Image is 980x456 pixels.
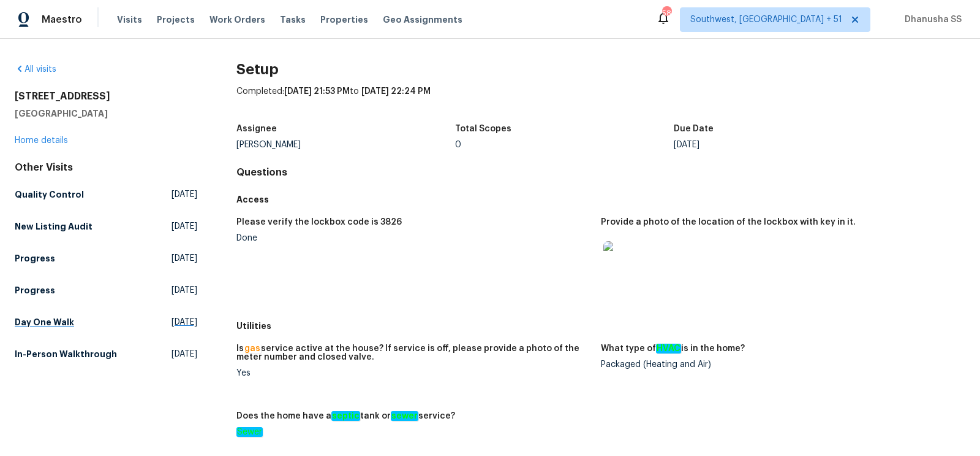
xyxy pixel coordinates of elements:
h5: Progress [15,284,55,296]
h5: [GEOGRAPHIC_DATA] [15,107,197,120]
div: [DATE] [674,141,892,149]
span: Projects [157,14,195,26]
span: [DATE] [171,316,197,328]
a: Progress[DATE] [15,247,197,269]
a: Quality Control[DATE] [15,184,197,206]
em: sewer [391,411,418,421]
div: [PERSON_NAME] [236,141,455,149]
span: [DATE] [171,220,197,233]
span: [DATE] 22:24 PM [361,87,431,96]
div: Packaged (Heating and Air) [601,360,956,369]
h5: What type of is in the home? [601,344,745,353]
h5: Access [236,193,965,206]
h5: Utilities [236,320,965,332]
em: septic [331,411,360,421]
em: Sewer [236,427,263,437]
div: Other Visits [15,161,197,174]
h5: New Listing Audit [15,220,92,233]
h5: Assignee [236,125,277,133]
h5: Does the home have a tank or service? [236,412,455,420]
em: HVAC [656,344,681,354]
h5: Progress [15,252,55,265]
div: 0 [455,141,674,149]
div: Completed: to [236,85,965,117]
h5: Provide a photo of the location of the lockbox with key in it. [601,218,856,226]
span: [DATE] [171,188,197,201]
h5: Quality Control [15,188,84,201]
div: 581 [662,7,671,20]
h5: Day One Walk [15,316,74,328]
span: [DATE] [171,348,197,360]
span: Visits [117,14,142,26]
span: Properties [320,14,368,26]
span: [DATE] 21:53 PM [284,87,350,96]
h2: [STREET_ADDRESS] [15,90,197,102]
span: Geo Assignments [383,14,462,26]
a: Progress[DATE] [15,279,197,301]
h4: Questions [236,166,965,179]
h5: Due Date [674,125,714,133]
h5: Please verify the lockbox code is 3826 [236,218,402,226]
h5: Is service active at the house? If service is off, please provide a photo of the meter number and... [236,344,591,361]
a: All visits [15,65,56,74]
h5: Total Scopes [455,125,511,133]
h5: In-Person Walkthrough [15,348,117,360]
span: Dhanusha SS [900,14,962,26]
span: [DATE] [171,252,197,265]
span: [DATE] [171,284,197,296]
a: Day One Walk[DATE] [15,311,197,333]
h2: Setup [236,63,965,75]
span: Tasks [280,15,306,24]
span: Work Orders [209,14,265,26]
a: In-Person Walkthrough[DATE] [15,343,197,365]
em: gas [244,344,261,354]
div: Yes [236,369,591,377]
a: Home details [15,136,68,145]
span: Southwest, [GEOGRAPHIC_DATA] + 51 [690,14,842,26]
span: Maestro [42,14,82,26]
div: Done [236,234,591,242]
a: New Listing Audit[DATE] [15,215,197,238]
